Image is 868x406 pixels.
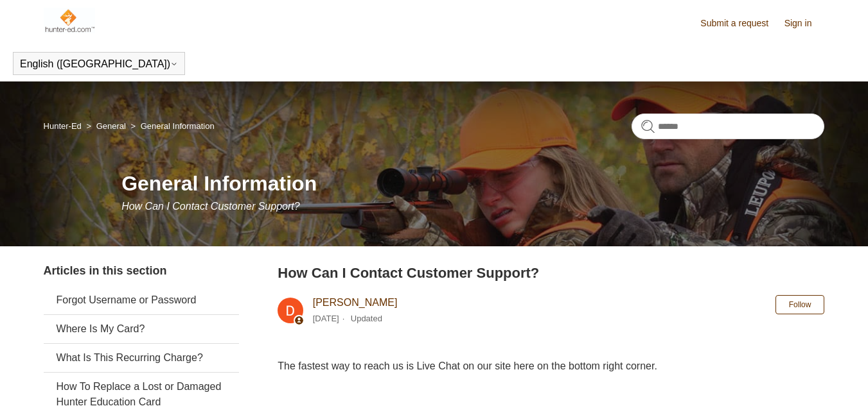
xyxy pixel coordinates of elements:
[128,121,215,131] li: General Information
[20,58,178,70] button: English ([GEOGRAPHIC_DATA])
[278,360,657,371] span: The fastest way to reach us is Live Chat on our site here on the bottom right corner.
[44,344,239,372] a: What Is This Recurring Charge?
[313,314,339,323] time: 04/11/2025, 13:45
[44,286,239,314] a: Forgot Username or Password
[44,264,167,277] span: Articles in this section
[44,8,96,33] img: Hunter-Ed Help Center home page
[121,201,299,212] span: How Can I Contact Customer Support?
[784,17,825,30] a: Sign in
[351,314,382,323] li: Updated
[313,297,398,308] a: [PERSON_NAME]
[44,121,84,131] li: Hunter-Ed
[278,262,824,283] h2: How Can I Contact Customer Support?
[96,121,126,131] a: General
[700,17,781,30] a: Submit a request
[121,168,824,199] h1: General Information
[44,121,82,131] a: Hunter-Ed
[632,114,824,139] input: Search
[775,295,825,314] button: Follow Article
[84,121,128,131] li: General
[141,121,215,131] a: General Information
[44,315,239,343] a: Where Is My Card?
